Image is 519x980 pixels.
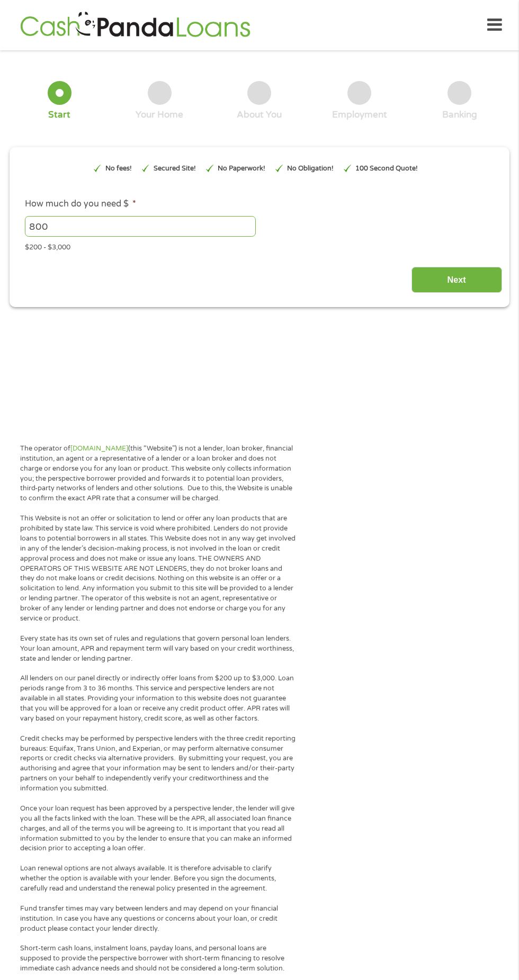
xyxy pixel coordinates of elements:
div: About You [237,109,282,121]
p: No Obligation! [287,164,334,174]
p: Once your loan request has been approved by a perspective lender, the lender will give you all th... [20,804,296,853]
p: Loan renewal options are not always available. It is therefore advisable to clarify whether the o... [20,864,296,894]
p: 100 Second Quote! [355,164,418,174]
div: $200 - $3,000 [25,238,494,253]
p: Secured Site! [154,164,196,174]
p: This Website is not an offer or solicitation to lend or offer any loan products that are prohibit... [20,514,296,624]
div: Banking [442,109,477,121]
img: GetLoanNow Logo [17,10,253,40]
p: Short-term cash loans, instalment loans, payday loans, and personal loans are supposed to provide... [20,943,296,974]
p: The operator of (this “Website”) is not a lender, loan broker, financial institution, an agent or... [20,444,296,504]
p: No Paperwork! [218,164,265,174]
p: All lenders on our panel directly or indirectly offer loans from $200 up to $3,000. Loan periods ... [20,673,296,723]
p: Fund transfer times may vary between lenders and may depend on your financial institution. In cas... [20,904,296,934]
div: Your Home [136,109,183,121]
a: [DOMAIN_NAME] [70,444,128,453]
p: No fees! [105,164,132,174]
label: How much do you need $ [25,199,136,210]
p: Every state has its own set of rules and regulations that govern personal loan lenders. Your loan... [20,634,296,664]
p: Credit checks may be performed by perspective lenders with the three credit reporting bureaus: Eq... [20,734,296,794]
div: Start [48,109,70,121]
input: Next [411,267,502,293]
div: Employment [332,109,387,121]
